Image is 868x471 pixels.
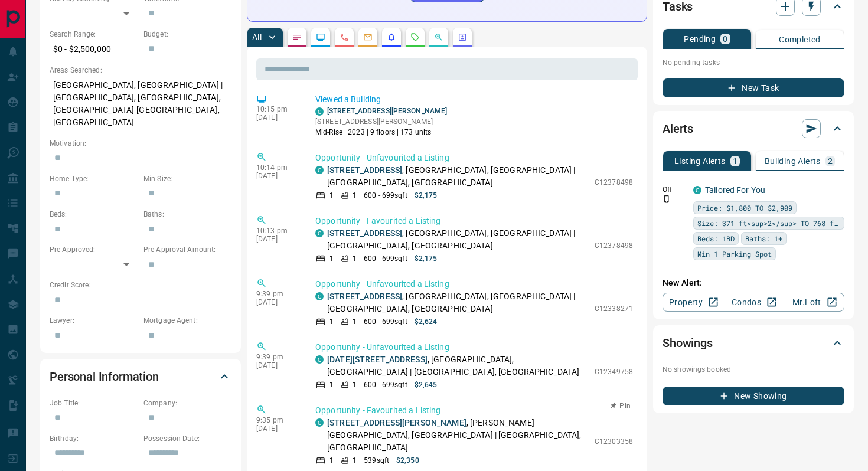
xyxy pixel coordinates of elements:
[315,229,324,237] div: condos.ca
[663,54,844,71] p: No pending tasks
[364,455,389,466] p: 539 sqft
[315,215,633,227] p: Opportunity - Favourited a Listing
[663,293,723,312] a: Property
[784,293,844,312] a: Mr.Loft
[315,355,324,364] div: condos.ca
[697,248,772,260] span: Min 1 Parking Spot
[143,433,231,444] p: Possession Date:
[50,174,138,184] p: Home Type:
[50,76,231,132] p: [GEOGRAPHIC_DATA], [GEOGRAPHIC_DATA] | [GEOGRAPHIC_DATA], [GEOGRAPHIC_DATA], [GEOGRAPHIC_DATA]-[G...
[410,32,420,42] svg: Requests
[143,315,231,326] p: Mortgage Agent:
[315,166,324,174] div: condos.ca
[256,424,298,433] p: [DATE]
[663,195,671,203] svg: Push Notification Only
[415,380,438,390] p: $2,645
[316,32,325,42] svg: Lead Browsing Activity
[256,227,298,235] p: 10:13 pm
[256,298,298,306] p: [DATE]
[663,78,844,97] button: New Task
[733,157,738,165] p: 1
[595,436,633,447] p: C12303358
[252,33,262,41] p: All
[697,202,792,214] span: Price: $1,800 TO $2,909
[327,107,447,115] a: [STREET_ADDRESS][PERSON_NAME]
[327,417,589,454] p: , [PERSON_NAME][GEOGRAPHIC_DATA], [GEOGRAPHIC_DATA] | [GEOGRAPHIC_DATA], [GEOGRAPHIC_DATA]
[143,29,231,40] p: Budget:
[663,115,844,143] div: Alerts
[256,235,298,243] p: [DATE]
[256,290,298,298] p: 9:39 pm
[327,292,402,301] a: [STREET_ADDRESS]
[50,65,231,76] p: Areas Searched:
[697,233,735,244] span: Beds: 1BD
[143,174,231,184] p: Min Size:
[50,40,138,59] p: $0 - $2,500,000
[415,316,438,327] p: $2,624
[329,253,334,264] p: 1
[50,209,138,220] p: Beds:
[353,190,357,201] p: 1
[705,185,765,195] a: Tailored For You
[256,105,298,113] p: 10:15 pm
[50,244,138,255] p: Pre-Approved:
[327,165,402,175] a: [STREET_ADDRESS]
[779,35,821,44] p: Completed
[50,315,138,326] p: Lawyer:
[256,416,298,424] p: 9:35 pm
[256,172,298,180] p: [DATE]
[458,32,467,42] svg: Agent Actions
[663,329,844,357] div: Showings
[329,380,334,390] p: 1
[723,293,784,312] a: Condos
[663,364,844,375] p: No showings booked
[329,316,334,327] p: 1
[50,280,231,290] p: Credit Score:
[745,233,782,244] span: Baths: 1+
[387,32,396,42] svg: Listing Alerts
[327,354,589,378] p: , [GEOGRAPHIC_DATA], [GEOGRAPHIC_DATA] | [GEOGRAPHIC_DATA], [GEOGRAPHIC_DATA]
[327,290,589,315] p: , [GEOGRAPHIC_DATA], [GEOGRAPHIC_DATA] | [GEOGRAPHIC_DATA], [GEOGRAPHIC_DATA]
[434,32,443,42] svg: Opportunities
[693,186,701,194] div: condos.ca
[329,455,334,466] p: 1
[415,190,438,201] p: $2,175
[663,333,713,352] h2: Showings
[353,380,357,390] p: 1
[327,418,466,427] a: [STREET_ADDRESS][PERSON_NAME]
[315,116,447,127] p: [STREET_ADDRESS][PERSON_NAME]
[50,138,231,149] p: Motivation:
[663,277,844,289] p: New Alert:
[353,455,357,466] p: 1
[595,240,633,251] p: C12378498
[595,303,633,314] p: C12338271
[315,107,324,116] div: condos.ca
[50,29,138,40] p: Search Range:
[364,190,407,201] p: 600 - 699 sqft
[663,184,686,195] p: Off
[364,316,407,327] p: 600 - 699 sqft
[595,367,633,377] p: C12349758
[315,127,447,138] p: Mid-Rise | 2023 | 9 floors | 173 units
[684,35,716,43] p: Pending
[315,292,324,300] div: condos.ca
[315,152,633,164] p: Opportunity - Unfavourited a Listing
[315,278,633,290] p: Opportunity - Unfavourited a Listing
[315,418,324,427] div: condos.ca
[327,228,402,238] a: [STREET_ADDRESS]
[674,157,726,165] p: Listing Alerts
[50,367,159,386] h2: Personal Information
[363,32,373,42] svg: Emails
[723,35,727,43] p: 0
[415,253,438,264] p: $2,175
[143,209,231,220] p: Baths:
[315,93,633,106] p: Viewed a Building
[663,387,844,405] button: New Showing
[256,361,298,369] p: [DATE]
[364,253,407,264] p: 600 - 699 sqft
[292,32,302,42] svg: Notes
[603,401,638,411] button: Pin
[143,398,231,408] p: Company:
[364,380,407,390] p: 600 - 699 sqft
[353,316,357,327] p: 1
